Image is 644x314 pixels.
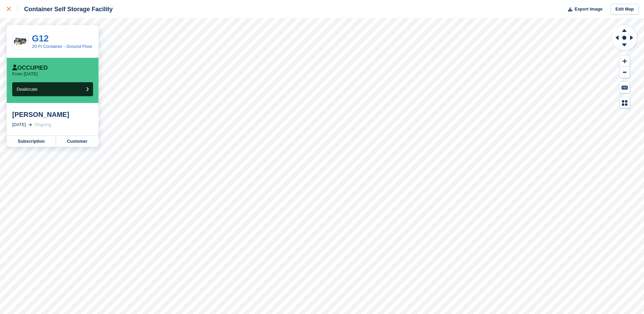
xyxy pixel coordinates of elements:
[12,121,26,128] div: [DATE]
[56,136,98,147] a: Customer
[35,121,51,128] div: Ongoing
[12,110,93,119] div: [PERSON_NAME]
[12,82,93,96] button: Deallocate
[564,4,603,15] button: Export Image
[18,5,113,13] div: Container Self Storage Facility
[12,65,48,71] div: Occupied
[620,67,630,78] button: Zoom Out
[32,33,49,43] a: G12
[17,87,37,92] span: Deallocate
[574,6,602,13] span: Export Image
[29,123,32,126] img: arrow-right-light-icn-cde0832a797a2874e46488d9cf13f60e5c3a73dbe684e267c42b8395dfbc2abf.svg
[620,82,630,93] button: Keyboard Shortcuts
[13,36,28,48] img: 20-ft-container%20(1).jpg
[12,71,38,77] p: From [DATE]
[620,56,630,67] button: Zoom In
[7,136,56,147] a: Subscription
[611,4,639,15] a: Edit Map
[32,44,92,49] a: 20 Ft Container - Ground Floor
[620,97,630,108] button: Map Legend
